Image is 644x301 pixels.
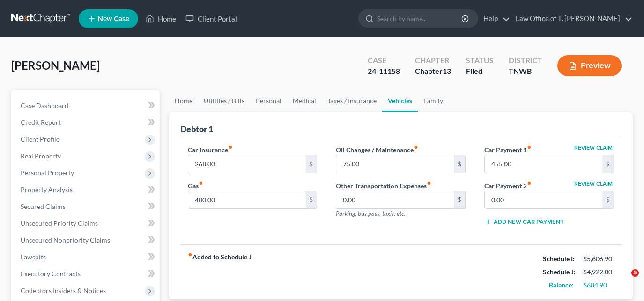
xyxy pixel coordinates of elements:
[21,270,81,278] span: Executory Contracts
[188,191,306,209] input: --
[557,55,622,76] button: Preview
[368,66,400,77] div: 24-11158
[612,269,635,292] iframe: Intercom live chat
[21,202,66,210] span: Secured Claims
[11,58,100,72] span: [PERSON_NAME]
[427,181,431,186] i: fiber_manual_record
[382,90,418,112] a: Vehicles
[188,252,192,257] i: fiber_manual_record
[573,145,614,150] button: Review Claim
[13,181,160,198] a: Property Analysis
[454,155,465,173] div: $
[21,169,74,177] span: Personal Property
[188,145,233,155] label: Car Insurance
[454,191,465,209] div: $
[602,191,614,209] div: $
[511,10,632,27] a: Law Office of T. [PERSON_NAME]
[287,90,322,112] a: Medical
[484,181,532,191] label: Car Payment 2
[13,215,160,232] a: Unsecured Priority Claims
[21,186,73,193] span: Property Analysis
[21,118,61,126] span: Credit Report
[466,55,494,66] div: Status
[484,145,532,155] label: Car Payment 1
[181,10,242,27] a: Client Portal
[13,114,160,131] a: Credit Report
[306,155,317,173] div: $
[368,55,400,66] div: Case
[98,15,129,22] span: New Case
[141,10,181,27] a: Home
[418,90,449,112] a: Family
[13,249,160,265] a: Lawsuits
[415,66,451,77] div: Chapter
[336,145,418,155] label: Oil Changes / Maintenance
[543,268,576,276] strong: Schedule J:
[602,155,614,173] div: $
[509,55,542,66] div: District
[21,101,68,109] span: Case Dashboard
[322,90,382,112] a: Taxes / Insurance
[188,252,252,292] strong: Added to Schedule J
[479,10,510,27] a: Help
[13,198,160,215] a: Secured Claims
[415,55,451,66] div: Chapter
[336,191,454,209] input: --
[306,191,317,209] div: $
[484,218,564,226] button: Add New Car Payment
[414,145,418,150] i: fiber_manual_record
[21,236,110,244] span: Unsecured Nonpriority Claims
[466,66,494,77] div: Filed
[228,145,233,150] i: fiber_manual_record
[188,181,203,191] label: Gas
[485,191,602,209] input: --
[180,123,213,135] div: Debtor 1
[583,280,614,290] div: $684.90
[336,155,454,173] input: --
[169,90,198,112] a: Home
[631,269,639,277] span: 5
[336,210,406,217] span: Parking, bus pass, taxis, etc.
[583,267,614,277] div: $4,922.00
[543,255,575,263] strong: Schedule I:
[509,66,542,77] div: TNWB
[250,90,287,112] a: Personal
[13,265,160,282] a: Executory Contracts
[21,287,106,294] span: Codebtors Insiders & Notices
[21,152,61,160] span: Real Property
[188,155,306,173] input: --
[527,145,532,150] i: fiber_manual_record
[21,253,46,261] span: Lawsuits
[21,219,98,227] span: Unsecured Priority Claims
[573,181,614,186] button: Review Claim
[549,281,574,289] strong: Balance:
[21,135,59,143] span: Client Profile
[198,90,250,112] a: Utilities / Bills
[336,181,431,191] label: Other Transportation Expenses
[199,181,203,186] i: fiber_manual_record
[13,97,160,114] a: Case Dashboard
[377,10,463,27] input: Search by name...
[583,254,614,264] div: $5,606.90
[527,181,532,186] i: fiber_manual_record
[13,232,160,249] a: Unsecured Nonpriority Claims
[485,155,602,173] input: --
[443,66,451,75] span: 13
